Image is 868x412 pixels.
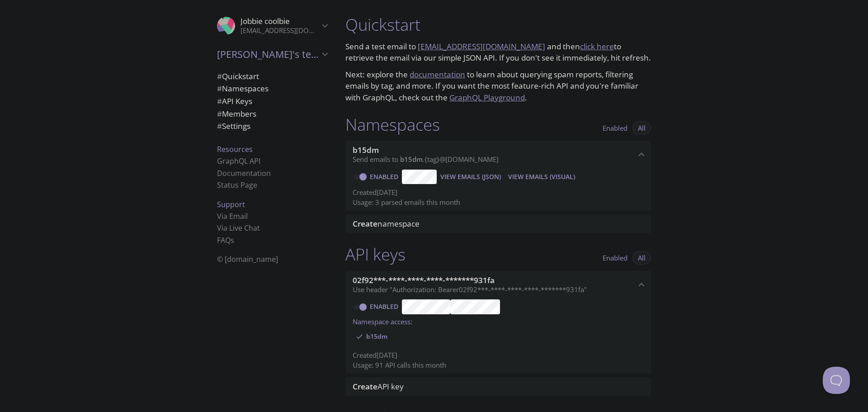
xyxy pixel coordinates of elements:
span: # [217,71,222,81]
div: Create API Key [345,377,651,396]
a: GraphQL Playground [449,92,525,103]
div: API Keys [210,95,335,108]
div: Jobbie's team [210,43,335,66]
span: Support [217,199,245,209]
span: Namespaces [217,83,269,94]
p: Usage: 91 API calls this month [353,360,644,370]
span: b15dm [353,145,379,155]
div: Namespaces [210,82,335,95]
a: Status Page [217,180,257,190]
span: Create [353,218,377,229]
a: click here [580,41,614,52]
a: Via Email [217,211,248,221]
button: All [632,251,651,265]
a: FAQ [217,235,234,245]
span: b15dm [361,332,393,341]
span: # [217,96,222,106]
span: b15dm [400,155,423,164]
button: View Emails (Visual) [505,170,579,184]
a: documentation [410,69,465,80]
span: [PERSON_NAME]'s team [217,48,319,61]
span: Jobbie coolbie [241,16,290,26]
p: Next: explore the to learn about querying spam reports, filtering emails by tag, and more. If you... [345,69,651,104]
a: Enabled [368,172,402,181]
div: b15dm namespace [345,141,651,169]
button: Enabled [597,121,633,135]
div: Team Settings [210,120,335,133]
p: Send a test email to and then to retrieve the email via our simple JSON API. If you don't see it ... [345,41,651,64]
a: Enabled [368,302,402,311]
span: namespace [353,218,420,229]
p: Created [DATE] [353,188,644,197]
span: API Keys [217,96,252,106]
p: [EMAIL_ADDRESS][DOMAIN_NAME] [241,26,319,35]
span: Create [353,381,377,392]
div: Create namespace [345,214,651,233]
span: Resources [217,144,253,154]
span: Settings [217,121,250,131]
div: Jobbie coolbie [210,11,335,41]
p: Created [DATE] [353,350,644,360]
span: View Emails (JSON) [440,171,501,182]
a: Documentation [217,168,271,178]
a: Via Live Chat [217,223,260,233]
h1: Quickstart [345,14,651,35]
span: s [231,235,234,245]
a: GraphQL API [217,156,260,166]
label: Namespace access: [353,314,412,327]
h1: API keys [345,244,406,265]
iframe: Help Scout Beacon - Open [823,367,850,394]
span: View Emails (Visual) [508,171,575,182]
span: © [DOMAIN_NAME] [217,254,278,264]
p: Usage: 3 parsed emails this month [353,198,644,207]
button: Enabled [597,251,633,265]
span: API key [353,381,404,392]
button: All [632,121,651,135]
span: # [217,109,222,119]
span: # [217,83,222,94]
h1: Namespaces [345,114,440,135]
span: Members [217,109,256,119]
span: Quickstart [217,71,259,81]
a: [EMAIL_ADDRESS][DOMAIN_NAME] [418,41,545,52]
span: # [217,121,222,131]
div: b15dm [354,329,393,344]
div: Members [210,108,335,120]
div: Quickstart [210,70,335,83]
button: View Emails (JSON) [437,170,505,184]
span: Send emails to . {tag} @[DOMAIN_NAME] [353,155,499,164]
